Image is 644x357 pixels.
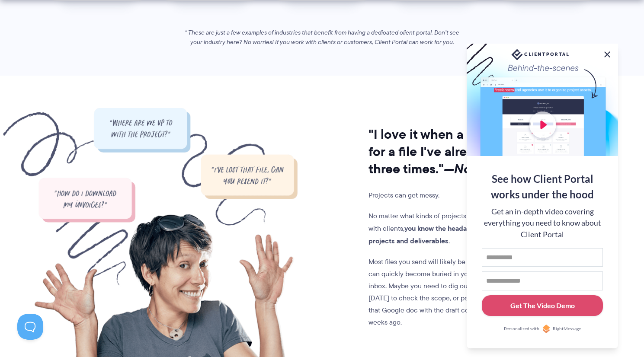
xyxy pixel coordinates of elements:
input: Open Keeper Popup [482,271,603,290]
div: Get The Video Demo [510,300,575,311]
h2: "I love it when a client asks for a file I've already sent three times." [368,126,544,178]
div: Get an in-depth video covering everything you need to know about Client Portal [482,206,603,240]
i: —No one, ever. [444,159,533,178]
input: Open Keeper Popup [482,248,603,267]
em: * These are just a few examples of industries that benefit from having a dedicated client portal.... [185,28,459,46]
keeper-lock: Open Keeper Popup [589,276,599,287]
img: Personalized with RightMessage [542,325,551,333]
iframe: Toggle Customer Support [17,314,43,340]
a: Personalized withRightMessage [482,325,603,333]
p: Projects can get messy. [368,189,544,201]
button: Get The Video Demo [482,295,603,316]
strong: you know the headache of keeping track of projects and deliverables [368,223,539,246]
span: Personalized with [504,325,539,332]
p: Most files you send will likely be emailed across. These can quickly become buried in your and yo... [368,256,544,328]
div: See how Client Portal works under the hood [482,171,603,202]
p: No matter what kinds of projects you work on, if you work with clients, . [368,210,544,247]
keeper-lock: Open Keeper Popup [589,253,599,263]
span: RightMessage [553,325,581,332]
